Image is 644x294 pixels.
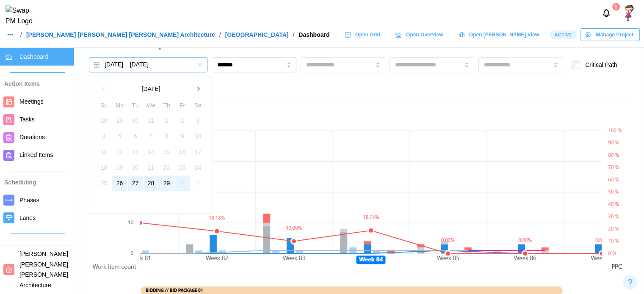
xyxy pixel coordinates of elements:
button: 28 February 2024 [144,176,159,191]
button: 10 February 2024 [191,129,206,144]
button: 29 January 2024 [112,113,127,128]
button: 2 February 2024 [175,113,190,128]
button: Manage Project [580,28,640,41]
a: [PERSON_NAME] [PERSON_NAME] [PERSON_NAME] Architecture [26,32,215,38]
button: 22 February 2024 [159,160,174,175]
div: Dashboard [299,32,329,38]
a: SShetty platform admin [621,5,637,21]
span: Open Overview [406,29,443,41]
img: Swap PM Logo [6,5,40,27]
span: Active [554,31,572,38]
button: [DATE] [111,81,191,96]
button: 12 February 2024 [112,144,127,159]
span: Durations [19,134,45,140]
button: 1 March 2024 [175,176,190,191]
button: 23 February 2024 [175,160,190,175]
span: [PERSON_NAME] [PERSON_NAME] [PERSON_NAME] Architecture [19,250,68,289]
button: 11 February 2024 [97,144,112,159]
button: 27 February 2024 [128,176,143,191]
label: Critical Path [580,60,617,69]
span: Lanes [19,214,36,221]
button: 9 February 2024 [175,129,190,144]
button: 29 February 2024 [159,176,174,191]
th: Tu [127,101,143,113]
button: 16 February 2024 [175,144,190,159]
div: / [293,32,294,38]
button: Notifications [599,6,614,20]
button: 7 February 2024 [144,129,159,144]
div: 8 [612,3,620,11]
button: 19 February 2024 [112,160,127,175]
button: 28 January 2024 [97,113,112,128]
th: We [143,101,159,113]
button: 4 February 2024 [97,129,112,144]
button: 6 February 2024 [128,129,143,144]
div: Feb 25, 2024 – Jun 18, 2030 [89,76,213,214]
button: 3 February 2024 [191,113,206,128]
span: Open [PERSON_NAME] View [469,29,539,41]
span: Dashboard [19,53,49,60]
th: Mo [112,101,127,113]
span: Tasks [19,116,35,123]
button: 13 February 2024 [128,144,143,159]
button: 25 February 2024 [97,176,112,191]
th: Su [96,101,112,113]
th: Th [159,101,174,113]
button: 20 February 2024 [128,160,143,175]
span: Phases [19,197,39,203]
button: 24 February 2024 [191,160,206,175]
span: Meetings [19,98,44,105]
button: 17 February 2024 [191,144,206,159]
a: Open Grid [340,28,387,41]
img: depositphotos_122830654-stock-illustration-little-girl-cute-character.jpg [621,5,637,21]
button: 2 March 2024 [191,176,206,191]
div: / [20,32,22,38]
span: Open Grid [355,29,380,41]
button: 30 January 2024 [128,113,143,128]
span: Linked Items [19,151,53,158]
button: 31 January 2024 [144,113,159,128]
button: Feb 25, 2024 – Jun 18, 2030 [89,57,207,72]
button: 14 February 2024 [144,144,159,159]
span: Manage Project [596,29,633,41]
a: Open Overview [391,28,450,41]
button: 26 February 2024 [112,176,127,191]
button: 8 February 2024 [159,129,174,144]
th: Fr [174,101,190,113]
button: 18 February 2024 [97,160,112,175]
a: Open [PERSON_NAME] View [453,28,545,41]
button: 5 February 2024 [112,129,127,144]
div: / [219,32,221,38]
th: Sa [190,101,206,113]
button: 21 February 2024 [144,160,159,175]
button: 15 February 2024 [159,144,174,159]
a: [GEOGRAPHIC_DATA] [225,32,289,38]
button: 1 February 2024 [159,113,174,128]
